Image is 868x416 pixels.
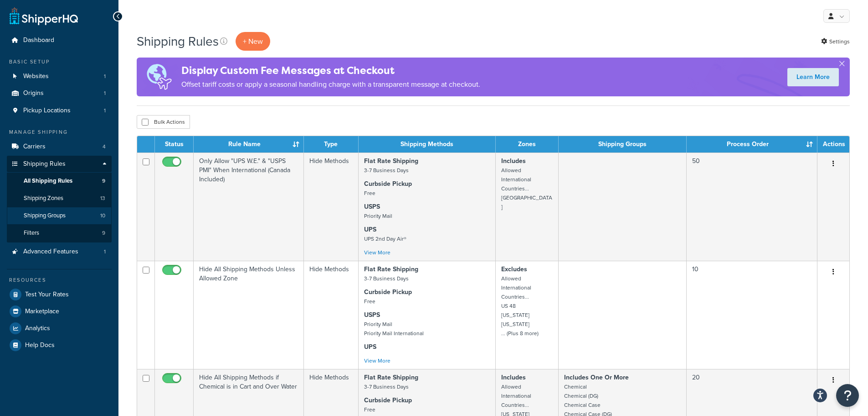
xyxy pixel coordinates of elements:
th: Shipping Groups [559,136,687,153]
span: Help Docs [25,342,55,349]
span: 9 [102,229,105,237]
a: View More [364,357,390,365]
td: 10 [687,261,817,369]
li: Filters [7,225,112,242]
strong: Curbside Pickup [364,287,412,297]
li: Websites [7,68,112,85]
small: Allowed International Countries... US 48 [US_STATE] [US_STATE] ... (Plus 8 more) [501,274,539,337]
a: Shipping Zones 13 [7,190,112,207]
strong: Flat Rate Shipping [364,156,418,166]
th: Status [155,136,194,153]
button: Bulk Actions [137,115,190,129]
small: 3-7 Business Days [364,274,409,283]
strong: Includes [501,156,526,166]
span: 4 [103,143,106,151]
a: Websites 1 [7,68,112,85]
strong: USPS [364,310,380,320]
small: 3-7 Business Days [364,383,409,391]
td: Hide Methods [304,261,359,369]
td: Hide All Shipping Methods Unless Allowed Zone [194,261,304,369]
span: Marketplace [25,308,59,316]
a: Analytics [7,320,112,337]
span: Dashboard [23,37,54,44]
li: Shipping Rules [7,156,112,242]
small: UPS 2nd Day Air® [364,235,406,243]
th: Type [304,136,359,153]
p: Offset tariff costs or apply a seasonal handling charge with a transparent message at checkout. [181,78,480,91]
td: Hide Methods [304,153,359,261]
span: 9 [102,177,105,185]
a: Test Your Rates [7,286,112,303]
th: Actions [817,136,849,153]
small: Free [364,297,375,305]
span: Carriers [23,143,46,151]
span: 1 [104,90,106,97]
span: 10 [100,212,105,220]
p: + New [236,32,270,51]
td: 50 [687,153,817,261]
th: Zones [496,136,558,153]
h4: Display Custom Fee Messages at Checkout [181,63,480,78]
a: Help Docs [7,337,112,353]
span: 1 [104,107,106,115]
h1: Shipping Rules [137,32,219,50]
a: Advanced Features 1 [7,243,112,260]
th: Shipping Methods [359,136,496,153]
strong: Flat Rate Shipping [364,373,418,382]
img: duties-banner-06bc72dcb5fe05cb3f9472aba00be2ae8eb53ab6f0d8bb03d382ba314ac3c341.png [137,58,181,96]
a: Settings [821,35,850,48]
a: Learn More [787,68,839,86]
span: 1 [104,248,106,256]
th: Process Order : activate to sort column ascending [687,136,817,153]
small: Free [364,405,375,414]
small: 3-7 Business Days [364,166,409,174]
small: Allowed International Countries... [GEOGRAPHIC_DATA] [501,166,552,211]
span: Advanced Features [23,248,78,256]
a: Filters 9 [7,225,112,242]
strong: Flat Rate Shipping [364,264,418,274]
span: Pickup Locations [23,107,71,115]
li: Pickup Locations [7,102,112,119]
td: Only Allow "UPS W.E." & "USPS PMI" When International (Canada Included) [194,153,304,261]
li: Advanced Features [7,243,112,260]
li: Marketplace [7,303,112,320]
span: Test Your Rates [25,291,69,299]
strong: Curbside Pickup [364,179,412,189]
span: 13 [100,195,105,202]
small: Priority Mail Priority Mail International [364,320,424,337]
div: Manage Shipping [7,128,112,136]
li: Carriers [7,138,112,155]
div: Resources [7,276,112,284]
li: Origins [7,85,112,102]
small: Free [364,189,375,197]
a: Shipping Rules [7,156,112,173]
span: 1 [104,73,106,80]
strong: Curbside Pickup [364,395,412,405]
span: Analytics [25,325,50,332]
div: Basic Setup [7,58,112,66]
span: Origins [23,90,44,97]
strong: Includes [501,373,526,382]
a: Dashboard [7,32,112,49]
a: ShipperHQ Home [10,7,78,25]
small: Priority Mail [364,212,392,220]
th: Rule Name : activate to sort column ascending [194,136,304,153]
strong: Includes One Or More [564,373,629,382]
li: Shipping Zones [7,190,112,207]
span: Shipping Rules [23,160,66,168]
a: All Shipping Rules 9 [7,173,112,190]
button: Open Resource Center [836,384,859,407]
a: Origins 1 [7,85,112,102]
a: View More [364,248,390,257]
span: Shipping Zones [24,195,63,202]
strong: Excludes [501,264,527,274]
span: Shipping Groups [24,212,66,220]
a: Carriers 4 [7,138,112,155]
strong: USPS [364,202,380,211]
strong: UPS [364,225,376,234]
span: Filters [24,229,39,237]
